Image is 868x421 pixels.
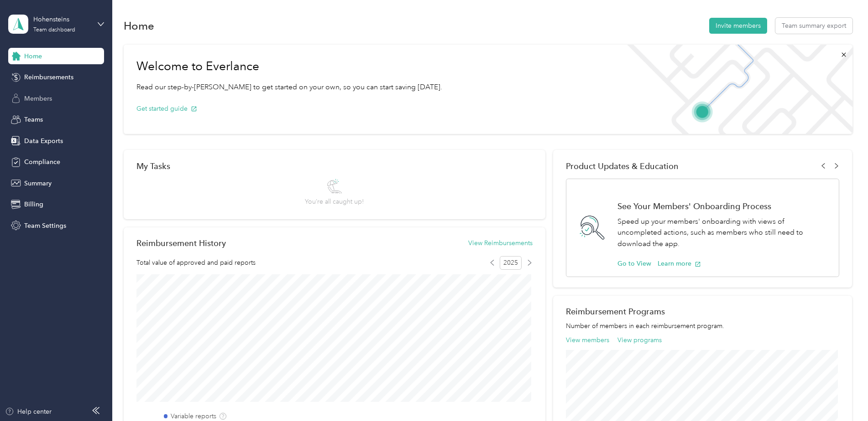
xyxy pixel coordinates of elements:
span: Team Settings [24,221,66,231]
div: Hohensteins [33,15,90,24]
label: Variable reports [171,411,216,421]
span: Product Updates & Education [566,161,679,171]
iframe: Everlance-gr Chat Button Frame [817,370,868,421]
img: Welcome to everlance [618,45,852,134]
button: Invite members [709,18,767,34]
span: Compliance [24,157,60,167]
div: Team dashboard [33,27,75,33]
h2: Reimbursement History [136,238,226,248]
button: Help center [5,407,52,416]
span: Total value of approved and paid reports [136,258,256,267]
button: Get started guide [136,104,197,113]
button: Learn more [658,259,701,268]
button: Go to View [617,259,651,268]
span: Members [24,94,52,103]
p: Speed up your members' onboarding with views of uncompleted actions, such as members who still ne... [617,216,829,250]
p: Number of members in each reimbursement program. [566,321,839,331]
button: Team summary export [775,18,852,34]
button: View programs [617,335,662,345]
span: Reimbursements [24,72,73,82]
span: Data Exports [24,136,63,146]
span: Billing [24,200,43,209]
h1: Welcome to Everlance [136,59,442,74]
p: Read our step-by-[PERSON_NAME] to get started on your own, so you can start saving [DATE]. [136,82,442,93]
span: 2025 [500,256,522,270]
div: My Tasks [136,161,533,171]
span: Summary [24,179,52,188]
span: Teams [24,115,43,124]
h2: Reimbursement Programs [566,307,839,316]
span: Home [24,51,42,61]
span: You’re all caught up! [305,197,364,206]
h1: Home [124,21,154,31]
h1: See Your Members' Onboarding Process [617,201,829,211]
button: View Reimbursements [468,238,533,248]
button: View members [566,335,609,345]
